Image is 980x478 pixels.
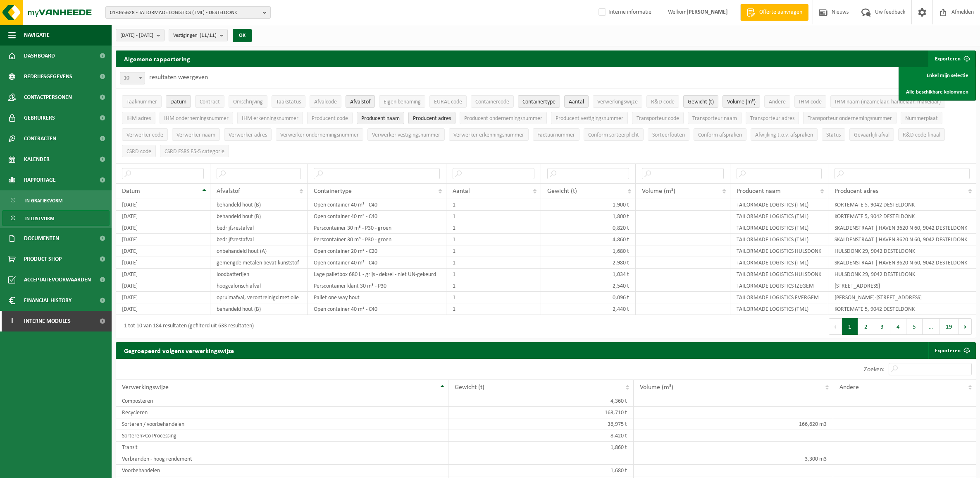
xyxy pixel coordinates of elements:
span: Dashboard [24,46,55,66]
span: R&D code finaal [903,132,940,138]
td: 0,820 t [541,222,636,234]
a: In lijstvorm [2,210,110,226]
span: IHM erkenningsnummer [242,115,298,122]
span: Verwerker ondernemingsnummer [280,132,359,138]
button: TaaknummerTaaknummer: Activate to remove sorting [122,95,162,108]
td: 1 [446,280,541,292]
button: OK [233,29,252,42]
span: Gewicht (t) [455,384,484,391]
span: Containertype [522,99,556,105]
a: Offerte aanvragen [740,4,808,21]
span: Offerte aanvragen [757,8,804,17]
span: Factuurnummer [537,132,575,138]
td: 1,034 t [541,269,636,280]
span: Verwerkingswijze [597,99,638,105]
button: Gewicht (t)Gewicht (t): Activate to sort [683,95,718,108]
td: TAILORMADE LOGISTICS (TML) [730,211,829,222]
span: Producent naam [737,188,781,195]
button: Transporteur ondernemingsnummerTransporteur ondernemingsnummer : Activate to sort [803,112,897,124]
span: IHM code [799,99,822,105]
button: DatumDatum: Activate to sort [166,95,191,108]
button: Producent vestigingsnummerProducent vestigingsnummer: Activate to sort [551,112,628,124]
span: Datum [122,188,140,195]
span: Financial History [24,290,72,311]
td: Open container 40 m³ - C40 [308,303,446,315]
span: Contracten [24,128,56,149]
td: 1,860 t [448,442,634,453]
span: Producent ondernemingsnummer [464,115,542,122]
button: Producent ondernemingsnummerProducent ondernemingsnummer: Activate to sort [460,112,547,124]
td: 2,980 t [541,257,636,269]
td: 1 [446,245,541,257]
a: Enkel mijn selectie [900,67,975,84]
td: KORTEMATE 5, 9042 DESTELDONK [828,199,976,211]
span: Producent adres [835,188,878,195]
td: Open container 40 m³ - C40 [308,257,446,269]
span: Verwerker naam [176,132,215,138]
td: Perscontainer 30 m³ - P30 - groen [308,222,446,234]
td: TAILORMADE LOGISTICS HULSDONK [730,269,829,280]
span: Conform sorteerplicht [588,132,639,138]
td: bedrijfsrestafval [210,234,308,245]
button: ContainercodeContainercode: Activate to sort [471,95,514,108]
button: Vestigingen(11/11) [169,29,228,41]
td: [PERSON_NAME]-[STREET_ADDRESS] [828,292,976,303]
td: [DATE] [116,199,210,211]
span: Status [826,132,841,138]
span: Verwerker adres [229,132,267,138]
span: Containercode [475,99,509,105]
button: SorteerfoutenSorteerfouten: Activate to sort [648,128,689,141]
span: Containertype [314,188,352,195]
button: AantalAantal: Activate to sort [564,95,589,108]
td: Open container 40 m³ - C40 [308,211,446,222]
span: Andere [839,384,859,391]
button: 4 [890,318,906,335]
td: [DATE] [116,245,210,257]
span: Volume (m³) [642,188,675,195]
td: TAILORMADE LOGISTICS HULSDONK [730,245,829,257]
button: R&D codeR&amp;D code: Activate to sort [646,95,679,108]
td: loodbatterijen [210,269,308,280]
td: 8,420 t [448,430,634,442]
td: TAILORMADE LOGISTICS (TML) [730,222,829,234]
button: Transporteur adresTransporteur adres: Activate to sort [746,112,799,124]
td: KORTEMATE 5, 9042 DESTELDONK [828,211,976,222]
td: 2,540 t [541,280,636,292]
td: [DATE] [116,292,210,303]
button: CSRD codeCSRD code: Activate to sort [122,145,156,157]
span: IHM adres [126,115,151,122]
span: Taaknummer [126,99,157,105]
td: 1 [446,303,541,315]
button: 5 [906,318,923,335]
button: StatusStatus: Activate to sort [822,128,845,141]
span: Interne modules [24,311,71,331]
td: [DATE] [116,222,210,234]
span: I [8,311,16,331]
td: Sorteren / voorbehandelen [116,418,448,430]
td: behandeld hout (B) [210,211,308,222]
span: Verwerker code [126,132,163,138]
td: HULSDONK 29, 9042 DESTELDONK [828,269,976,280]
a: Exporteren [928,342,975,359]
button: 2 [858,318,874,335]
td: Perscontainer 30 m³ - P30 - groen [308,234,446,245]
button: Verwerker codeVerwerker code: Activate to sort [122,128,168,141]
span: Aantal [453,188,470,195]
label: Interne informatie [597,6,651,19]
button: Next [959,318,972,335]
span: Datum [170,99,186,105]
td: Lage palletbox 680 L - grijs - deksel - niet UN-gekeurd [308,269,446,280]
span: Documenten [24,228,59,249]
span: Producent adres [413,115,451,122]
td: 2,440 t [541,303,636,315]
span: CSRD code [126,149,151,155]
button: Verwerker adresVerwerker adres: Activate to sort [224,128,272,141]
td: onbehandeld hout (A) [210,245,308,257]
span: 10 [120,72,145,84]
span: Contract [200,99,220,105]
td: TAILORMADE LOGISTICS IZEGEM [730,280,829,292]
td: [STREET_ADDRESS] [828,280,976,292]
td: KORTEMATE 5, 9042 DESTELDONK [828,303,976,315]
button: Volume (m³)Volume (m³): Activate to sort [722,95,760,108]
td: bedrijfsrestafval [210,222,308,234]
